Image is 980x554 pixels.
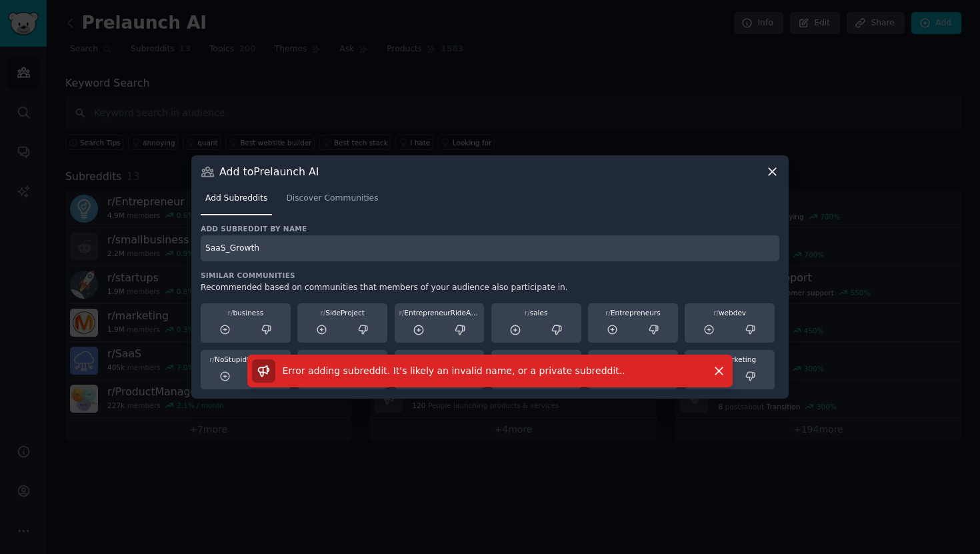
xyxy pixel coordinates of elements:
[205,193,267,205] span: Add Subreddits
[496,308,577,317] div: sales
[201,271,779,280] h3: Similar Communities
[219,165,319,179] h3: Add to Prelaunch AI
[201,188,272,215] a: Add Subreddits
[399,308,480,317] div: EntrepreneurRideAlong
[205,308,286,317] div: business
[201,235,779,261] input: Enter subreddit name and press enter
[593,308,673,317] div: Entrepreneurs
[689,308,770,317] div: webdev
[525,309,530,317] span: r/
[399,309,405,317] span: r/
[605,309,611,317] span: r/
[302,308,383,317] div: SideProject
[201,282,779,294] div: Recommended based on communities that members of your audience also participate in.
[283,365,625,376] span: Error adding subreddit. It's likely an invalid name, or a private subreddit. .
[320,309,325,317] span: r/
[286,193,378,205] span: Discover Communities
[228,309,233,317] span: r/
[201,224,779,233] h3: Add subreddit by name
[281,188,383,215] a: Discover Communities
[713,309,719,317] span: r/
